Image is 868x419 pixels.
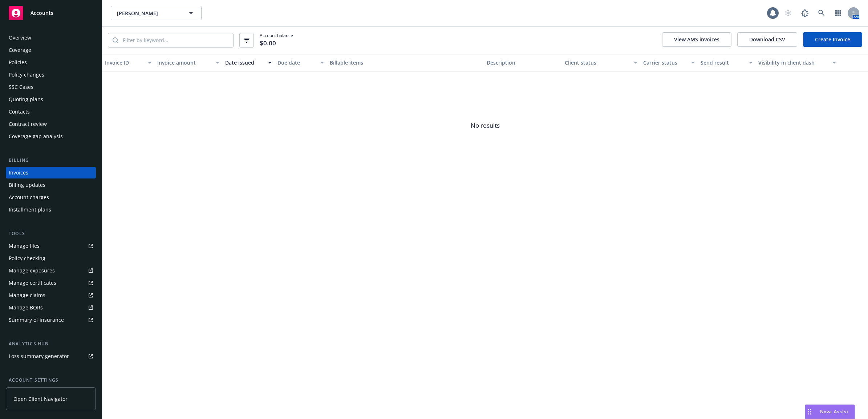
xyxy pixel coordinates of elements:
[6,157,96,164] div: Billing
[9,252,45,264] div: Policy checking
[562,54,640,71] button: Client status
[6,167,96,178] a: Invoices
[9,44,31,56] div: Coverage
[737,32,797,47] button: Download CSV
[698,54,755,71] button: Send result
[6,252,96,264] a: Policy checking
[758,59,828,66] div: Visibility in client dash
[31,10,53,16] span: Accounts
[831,6,845,20] a: Switch app
[805,404,855,419] button: Nova Assist
[798,6,812,20] a: Report a Bug
[330,59,481,66] div: Billable items
[9,314,64,326] div: Summary of insurance
[803,32,862,47] a: Create Invoice
[102,54,154,71] button: Invoice ID
[9,106,30,118] div: Contacts
[6,350,96,362] a: Loss summary generator
[565,59,629,66] div: Client status
[9,302,43,313] div: Manage BORs
[9,265,55,276] div: Manage exposures
[6,265,96,276] a: Manage exposures
[6,131,96,142] a: Coverage gap analysis
[157,59,211,66] div: Invoice amount
[6,179,96,191] a: Billing updates
[9,167,28,178] div: Invoices
[6,69,96,81] a: Policy changes
[225,59,264,66] div: Date issued
[6,118,96,130] a: Contract review
[6,377,96,384] div: Account settings
[9,69,44,81] div: Policy changes
[487,59,559,66] div: Description
[105,59,143,66] div: Invoice ID
[9,277,56,289] div: Manage certificates
[6,340,96,348] div: Analytics hub
[13,395,68,403] span: Open Client Navigator
[820,408,849,415] span: Nova Assist
[222,54,275,71] button: Date issued
[9,81,33,93] div: SSC Cases
[6,230,96,237] div: Tools
[9,118,47,130] div: Contract review
[260,38,276,48] span: $0.00
[154,54,222,71] button: Invoice amount
[662,32,731,47] button: View AMS invoices
[6,192,96,203] a: Account charges
[9,32,31,44] div: Overview
[9,289,45,301] div: Manage claims
[9,57,27,68] div: Policies
[9,179,45,191] div: Billing updates
[6,32,96,44] a: Overview
[277,59,316,66] div: Due date
[643,59,687,66] div: Carrier status
[781,6,795,20] a: Start snowing
[6,277,96,289] a: Manage certificates
[102,71,868,180] span: No results
[111,6,202,20] button: [PERSON_NAME]
[755,54,839,71] button: Visibility in client dash
[6,81,96,93] a: SSC Cases
[6,106,96,118] a: Contacts
[9,350,69,362] div: Loss summary generator
[275,54,327,71] button: Due date
[6,3,96,23] a: Accounts
[6,289,96,301] a: Manage claims
[6,314,96,326] a: Summary of insurance
[6,240,96,252] a: Manage files
[9,131,63,142] div: Coverage gap analysis
[814,6,829,20] a: Search
[6,44,96,56] a: Coverage
[6,204,96,215] a: Installment plans
[9,94,43,105] div: Quoting plans
[6,57,96,68] a: Policies
[113,37,118,43] svg: Search
[9,204,51,215] div: Installment plans
[9,192,49,203] div: Account charges
[484,54,562,71] button: Description
[118,33,233,47] input: Filter by keyword...
[6,302,96,313] a: Manage BORs
[6,94,96,105] a: Quoting plans
[701,59,744,66] div: Send result
[260,32,293,48] span: Account balance
[640,54,698,71] button: Carrier status
[805,405,814,419] div: Drag to move
[327,54,484,71] button: Billable items
[117,9,180,17] span: [PERSON_NAME]
[9,240,40,252] div: Manage files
